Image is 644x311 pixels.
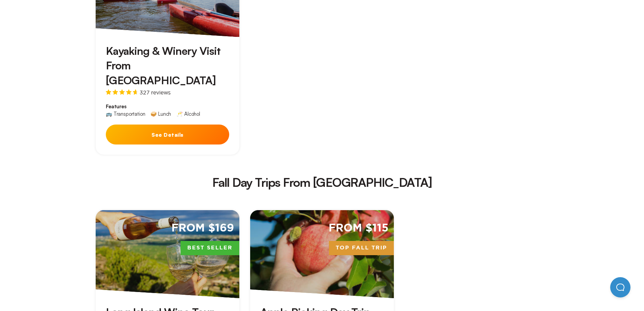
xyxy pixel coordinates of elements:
[106,44,229,88] h3: Kayaking & Winery Visit From [GEOGRAPHIC_DATA]
[150,111,171,116] div: 🥪 Lunch
[85,176,559,188] h2: Fall Day Trips From [GEOGRAPHIC_DATA]
[106,125,229,145] button: See Details
[140,90,171,95] span: 327 reviews
[329,221,388,236] span: From $115
[329,241,394,255] span: Top Fall Trip
[171,221,234,236] span: From $169
[106,103,229,110] span: Features
[181,241,239,255] span: Best Seller
[106,111,145,116] div: 🚌 Transportation
[176,111,200,116] div: 🥂 Alcohol
[610,277,630,297] iframe: Help Scout Beacon - Open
